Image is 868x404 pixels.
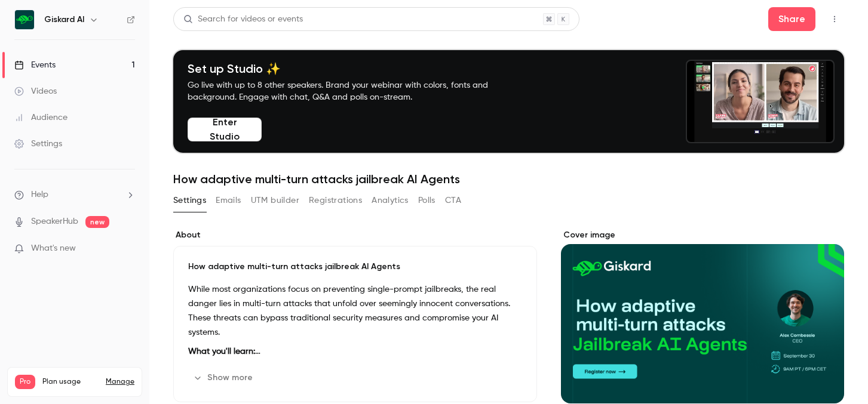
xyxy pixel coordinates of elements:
button: Registrations [309,191,362,210]
button: UTM builder [251,191,299,210]
h6: Giskard AI [44,14,84,26]
a: SpeakerHub [31,215,78,228]
label: Cover image [561,229,844,241]
section: Cover image [561,229,844,403]
img: Giskard AI [15,10,34,29]
span: Pro [15,375,35,389]
div: Videos [14,85,57,97]
span: Help [31,189,48,201]
h4: Set up Studio ✨ [188,61,516,76]
p: How adaptive multi-turn attacks jailbreak AI Agents [188,261,522,273]
span: Plan usage [42,377,99,387]
button: Emails [216,191,241,210]
h1: How adaptive multi-turn attacks jailbreak AI Agents [173,172,844,186]
button: Show more [188,368,260,387]
button: CTA [445,191,461,210]
p: While most organizations focus on preventing single-prompt jailbreaks, the real danger lies in mu... [188,282,522,340]
a: Manage [106,377,134,387]
div: Search for videos or events [183,13,303,26]
button: Enter Studio [188,118,262,141]
span: What's new [31,242,76,255]
strong: What you'll learn: [188,347,260,356]
button: Settings [173,191,206,210]
p: Go live with up to 8 other speakers. Brand your webinar with colors, fonts and background. Engage... [188,79,516,103]
li: help-dropdown-opener [14,189,135,201]
div: Settings [14,138,62,150]
button: Polls [418,191,435,210]
div: Events [14,59,56,71]
span: new [85,216,109,228]
div: Audience [14,112,68,124]
label: About [173,229,537,241]
button: Analytics [372,191,409,210]
button: Share [768,7,815,31]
